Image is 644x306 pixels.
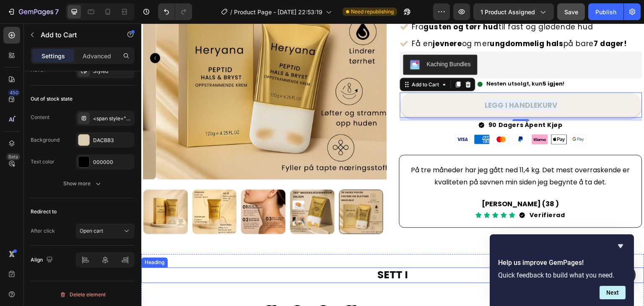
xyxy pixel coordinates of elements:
span: / [230,8,232,16]
div: Delete element [60,290,106,300]
button: Kaching Bundles [262,31,336,51]
button: Open cart [76,223,135,239]
span: Nesten utsolgt, kun ! [345,56,423,64]
strong: [PERSON_NAME] (38 ) [341,176,418,185]
div: 450 [8,89,20,96]
button: <span style="background-color:rgb(248,189,193);color:rgb(0,0,0);font-size:17px;"><strong>LEGG I H... [259,69,501,94]
button: 1 product assigned [473,3,554,20]
p: Verifierad [389,189,424,194]
p: Få en og mer på bare [271,13,486,26]
span: Open cart [80,228,103,234]
button: Hide survey [615,241,626,251]
strong: ungdommelig hals [349,15,423,25]
div: 000000 [93,158,132,166]
p: 7 [55,7,59,17]
button: Save [557,3,585,20]
div: Rich Text Editor. Editing area: main [344,76,416,86]
div: Kaching Bundles [286,36,330,45]
div: Content [31,114,49,121]
div: Publish [595,8,616,16]
button: Publish [588,3,623,20]
div: DACBB3 [93,137,132,144]
div: Text color [31,158,55,166]
p: Advanced [83,52,111,60]
span: Need republishing [351,8,394,16]
iframe: Design area [141,23,644,306]
div: Heading [2,235,25,243]
p: Quick feedback to build what you need. [498,271,626,279]
div: <span style="background-color:rgb(248,189,193);color:rgb(0,0,0);font-size:17px;"><strong>LEGG I H... [93,115,132,122]
h2: Help us improve GemPages! [498,258,626,268]
div: Help us improve GemPages! [498,241,626,299]
b: 5 igjen [402,56,422,64]
span: Save [564,8,578,16]
div: Align [31,254,55,266]
div: Show more [63,179,102,188]
div: Undo/Redo [158,3,192,20]
span: Product Page - [DATE] 22:53:19 [234,8,322,16]
p: 90 Dagers Åpent Kjøp [348,99,422,104]
div: Beta [6,153,20,160]
div: Background [31,136,60,144]
div: Redirect to [31,208,57,215]
button: Delete element [31,288,135,301]
img: KachingBundles.png [269,36,279,46]
p: Add to Cart [41,30,112,40]
span: 1 product assigned [480,8,535,16]
strong: jevnere [292,15,321,25]
p: På tre måneder har jeg gått ned 11,4 kg. Det mest overraskende er kvaliteten på søvnen min siden ... [265,141,493,165]
div: Styled [93,67,132,75]
button: 7 [3,3,62,20]
button: Show more [31,176,135,191]
div: After click [31,227,55,235]
div: Out of stock state [31,95,73,103]
strong: LEGG I HANDLEKURV [344,76,416,86]
p: Settings [42,52,65,60]
strong: 7 dager! [453,15,486,25]
div: Add to Cart [269,57,300,65]
button: Next question [600,286,626,299]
